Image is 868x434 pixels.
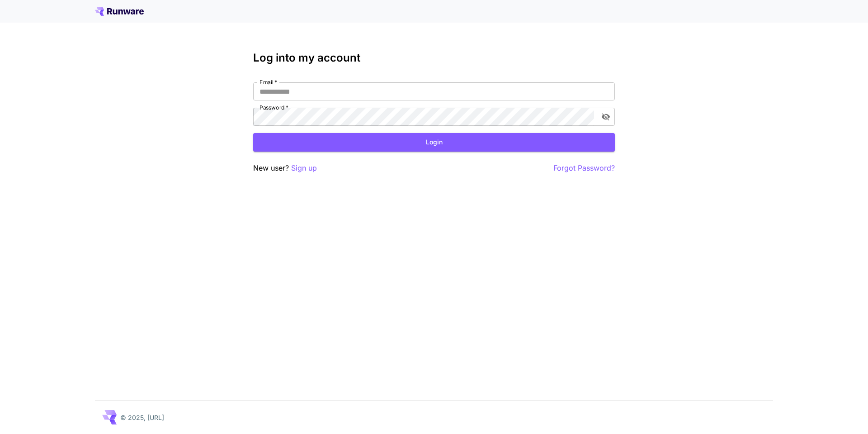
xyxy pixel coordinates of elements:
[291,162,317,174] button: Sign up
[598,109,614,125] button: toggle password visibility
[259,104,288,111] label: Password
[253,133,615,152] button: Login
[553,162,615,174] button: Forgot Password?
[253,162,317,174] p: New user?
[259,78,277,86] label: Email
[120,413,164,422] p: © 2025, [URL]
[253,52,615,64] h3: Log into my account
